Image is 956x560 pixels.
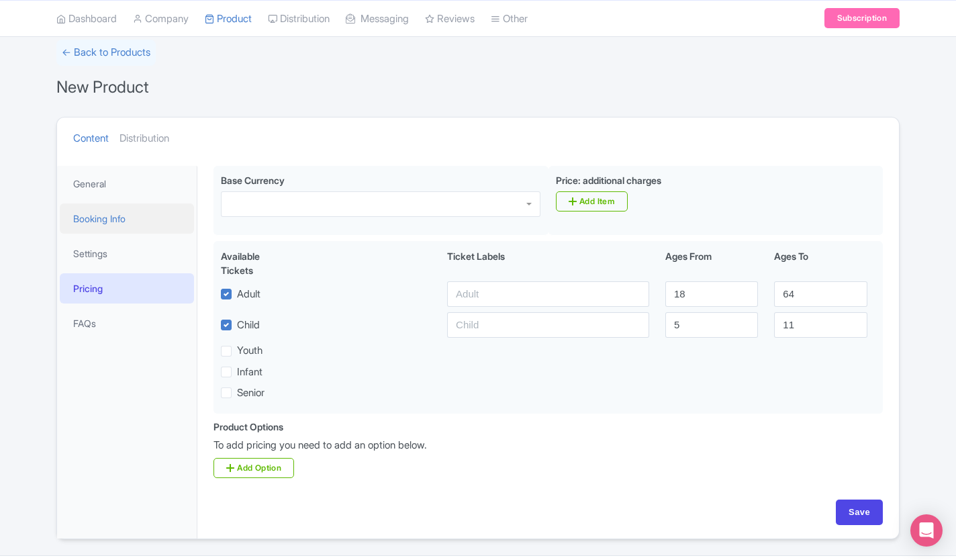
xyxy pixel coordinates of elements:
label: Infant [237,365,262,380]
div: Product Options [213,420,283,434]
input: Save [836,500,883,525]
label: Adult [237,287,260,302]
a: Content [73,118,109,160]
label: Youth [237,343,262,359]
a: Settings [60,238,194,269]
a: Pricing [60,273,194,304]
a: Add Option [213,458,294,478]
label: Price: additional charges [556,173,661,187]
a: General [60,169,194,199]
input: Child [447,312,649,338]
div: Ages To [766,249,875,277]
a: FAQs [60,308,194,338]
span: Base Currency [221,175,285,186]
p: To add pricing you need to add an option below. [213,438,883,453]
div: Open Intercom Messenger [910,514,943,547]
a: Subscription [824,8,900,28]
div: Ticket Labels [439,249,657,277]
h1: New Product [56,74,149,101]
a: Booking Info [60,203,194,234]
div: Ages From [657,249,766,277]
a: ← Back to Products [56,40,156,66]
a: Distribution [119,118,169,160]
a: Add Item [556,191,628,212]
div: Available Tickets [221,249,293,277]
label: Child [237,318,260,333]
input: Adult [447,281,649,307]
label: Senior [237,385,265,401]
